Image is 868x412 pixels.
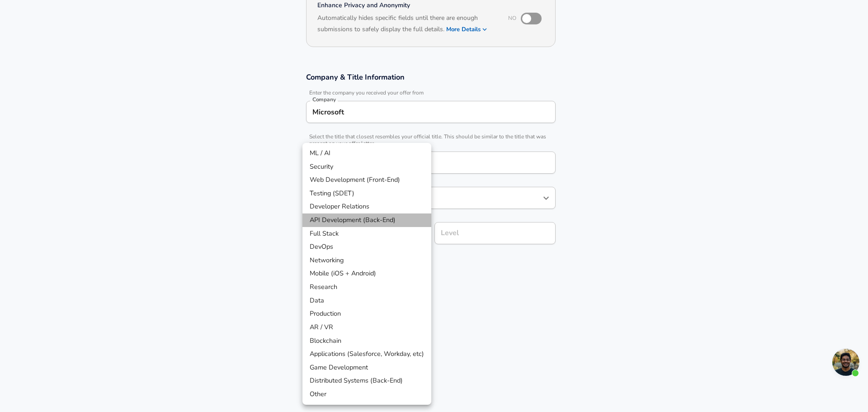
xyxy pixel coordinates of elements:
li: Distributed Systems (Back-End) [302,374,431,388]
li: AR / VR [302,321,431,334]
li: Full Stack [302,227,431,241]
li: Mobile (iOS + Android) [302,267,431,280]
li: Testing (SDET) [302,187,431,200]
li: Research [302,280,431,294]
li: Developer Relations [302,200,431,213]
li: Applications (Salesforce, Workday, etc) [302,347,431,361]
li: API Development (Back-End) [302,213,431,227]
li: Game Development [302,361,431,374]
li: DevOps [302,240,431,254]
li: ML / AI [302,147,431,160]
li: Networking [302,254,431,267]
li: Blockchain [302,334,431,348]
li: Production [302,307,431,321]
li: Web Development (Front-End) [302,173,431,187]
li: Data [302,294,431,308]
div: Open chat [832,349,859,376]
li: Security [302,160,431,174]
li: Other [302,388,431,401]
